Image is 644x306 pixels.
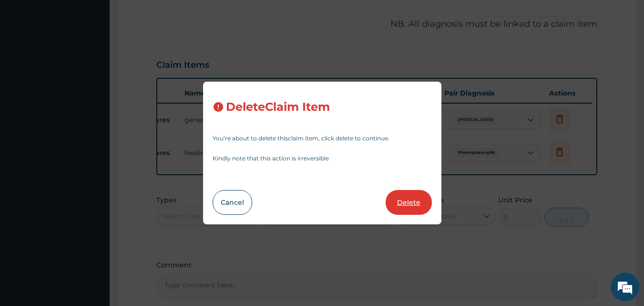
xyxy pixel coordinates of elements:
[386,190,432,215] button: Delete
[5,204,182,238] textarea: Type your message and hit 'Enter'
[50,53,160,66] div: Chat with us now
[213,136,432,141] p: You’re about to delete this claim item , click delete to continue.
[55,92,132,189] span: We're online!
[156,5,179,28] div: Minimize live chat window
[18,48,39,72] img: d_794563401_company_1708531726252_794563401
[213,156,432,161] p: Kindly note that this action is irreversible
[213,190,252,215] button: Cancel
[226,101,330,114] h3: Delete Claim Item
